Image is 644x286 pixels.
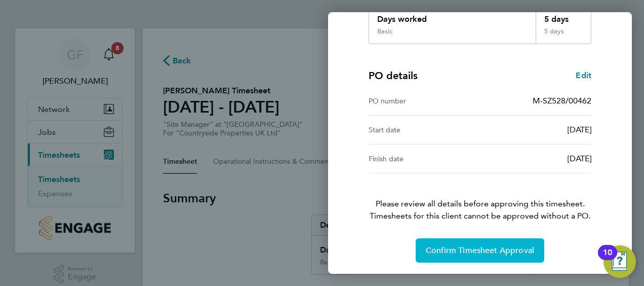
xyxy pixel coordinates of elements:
span: M-SZ528/00462 [533,96,591,105]
div: 10 [603,253,612,266]
div: Days worked [369,5,536,27]
span: Confirm Timesheet Approval [426,245,534,256]
button: Open Resource Center, 10 new notifications [603,245,636,278]
div: [DATE] [480,153,591,165]
div: [DATE] [480,124,591,136]
p: Please review all details before approving this timesheet. [356,173,603,222]
div: 5 days [536,5,591,27]
div: Basic [377,27,392,35]
span: Timesheets for this client cannot be approved without a PO. [356,210,603,222]
h4: PO details [369,68,418,83]
a: Edit [576,69,591,82]
div: Start date [369,124,480,136]
div: Finish date [369,153,480,165]
div: 5 days [536,27,591,44]
button: Confirm Timesheet Approval [416,238,544,263]
div: PO number [369,95,480,107]
span: Edit [576,70,591,80]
